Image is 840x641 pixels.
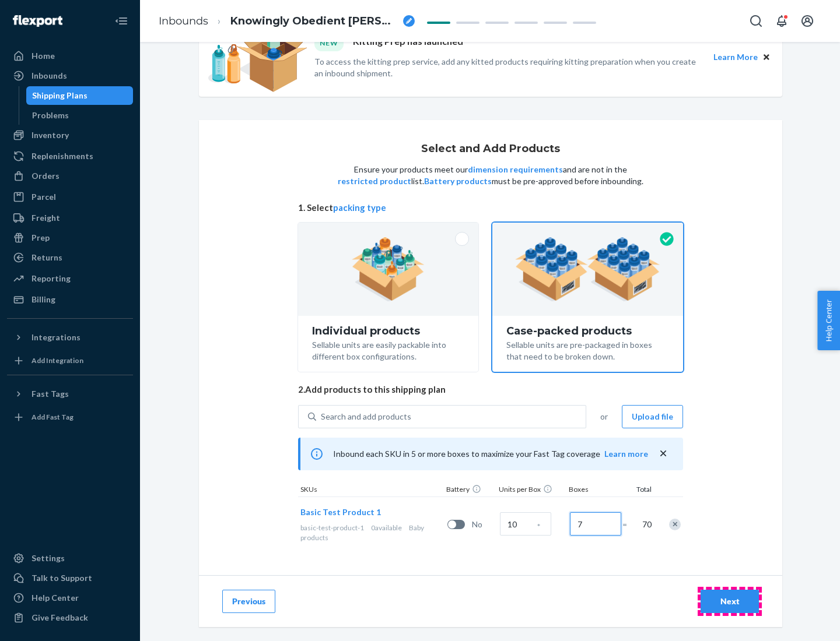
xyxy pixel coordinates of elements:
[7,228,133,247] a: Prep
[298,202,683,214] span: 1. Select
[7,549,133,568] a: Settings
[622,405,683,428] button: Upload file
[32,252,62,263] div: Returns
[32,572,92,584] div: Talk to Support
[770,9,793,33] button: Open notifications
[353,35,463,51] p: Kitting Prep has launched
[7,269,133,288] a: Reporting
[298,484,444,496] div: SKUs
[32,592,79,604] div: Help Center
[7,188,133,206] a: Parcel
[7,328,133,347] button: Integrations
[32,355,83,365] div: Add Integration
[321,411,411,422] div: Search and add products
[566,484,625,496] div: Boxes
[314,35,344,51] div: NEW
[352,237,425,301] img: individual-pack.facf35554cb0f1810c75b2bd6df2d64e.png
[760,51,773,64] button: Close
[32,273,71,284] div: Reporting
[604,448,648,460] button: Learn more
[713,51,758,64] button: Learn More
[444,484,496,496] div: Battery
[312,337,464,362] div: Sellable units are easily packable into different box configurations.
[622,519,634,530] span: =
[7,167,133,185] a: Orders
[300,506,381,518] button: Basic Test Product 1
[7,408,133,427] a: Add Fast Tag
[32,412,73,422] div: Add Fast Tag
[32,332,80,343] div: Integrations
[300,523,364,532] span: basic-test-product-1
[149,4,424,38] ol: breadcrumbs
[13,15,62,27] img: Flexport logo
[669,519,681,530] div: Remove Item
[32,388,69,400] div: Fast Tags
[110,9,133,33] button: Close Navigation
[32,110,69,121] div: Problems
[32,50,55,62] div: Home
[32,70,67,82] div: Inbounds
[625,484,654,496] div: Total
[7,66,133,85] a: Inbounds
[314,56,703,79] p: To access the kitting prep service, add any kitted products requiring kitting preparation when yo...
[7,351,133,370] a: Add Integration
[159,15,208,27] a: Inbounds
[570,512,621,536] input: Number of boxes
[338,175,411,187] button: restricted product
[333,202,386,214] button: packing type
[337,164,645,187] p: Ensure your products meet our and are not in the list. must be pre-approved before inbounding.
[796,9,819,33] button: Open account menu
[817,291,840,350] button: Help Center
[300,523,443,543] div: Baby products
[600,411,608,422] span: or
[515,237,660,301] img: case-pack.59cecea509d18c883b923b81aeac6d0b.png
[701,590,759,613] button: Next
[710,596,749,607] div: Next
[230,14,398,29] span: Knowingly Obedient Markhor
[32,294,55,305] div: Billing
[32,232,50,244] div: Prep
[424,175,492,187] button: Battery products
[222,590,275,613] button: Previous
[421,143,560,155] h1: Select and Add Products
[7,147,133,165] a: Replenishments
[298,383,683,396] span: 2. Add products to this shipping plan
[26,106,134,125] a: Problems
[657,448,669,460] button: close
[32,612,88,624] div: Give Feedback
[7,248,133,267] a: Returns
[7,126,133,145] a: Inventory
[7,290,133,309] a: Billing
[26,86,134,105] a: Shipping Plans
[32,191,56,203] div: Parcel
[468,164,563,175] button: dimension requirements
[300,507,381,517] span: Basic Test Product 1
[32,552,65,564] div: Settings
[371,523,402,532] span: 0 available
[496,484,566,496] div: Units per Box
[32,170,60,182] div: Orders
[744,9,768,33] button: Open Search Box
[7,385,133,403] button: Fast Tags
[7,47,133,65] a: Home
[506,325,669,337] div: Case-packed products
[32,129,69,141] div: Inventory
[312,325,464,337] div: Individual products
[298,438,683,470] div: Inbound each SKU in 5 or more boxes to maximize your Fast Tag coverage
[500,512,551,536] input: Case Quantity
[32,150,93,162] div: Replenishments
[32,90,87,101] div: Shipping Plans
[640,519,652,530] span: 70
[472,519,495,530] span: No
[7,608,133,627] button: Give Feedback
[7,589,133,607] a: Help Center
[7,569,133,587] a: Talk to Support
[506,337,669,362] div: Sellable units are pre-packaged in boxes that need to be broken down.
[7,209,133,227] a: Freight
[32,212,60,224] div: Freight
